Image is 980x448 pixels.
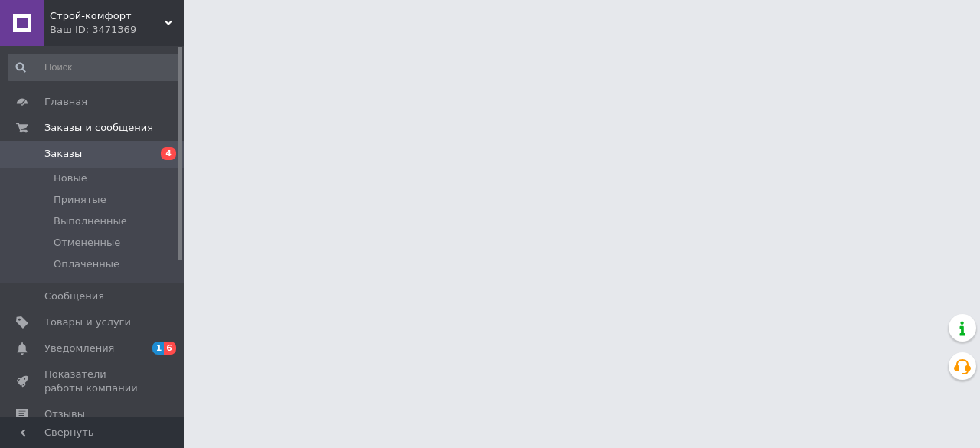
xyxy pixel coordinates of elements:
input: Поиск [8,54,181,81]
span: Новые [54,172,87,185]
div: Ваш ID: 3471369 [50,23,184,37]
span: Заказы и сообщения [44,121,153,135]
span: Выполненные [54,214,127,228]
span: Показатели работы компании [44,368,142,395]
span: Принятые [54,193,106,207]
span: Оплаченные [54,257,119,271]
span: Главная [44,95,87,109]
span: Товары и услуги [44,316,131,329]
span: Уведомления [44,342,114,355]
span: 1 [152,342,165,355]
span: Заказы [44,147,82,161]
span: Отзывы [44,407,85,421]
span: 4 [161,147,176,160]
span: Строй-комфорт [50,9,165,23]
span: 6 [164,342,176,355]
span: Отмененные [54,236,120,250]
span: Сообщения [44,289,104,303]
